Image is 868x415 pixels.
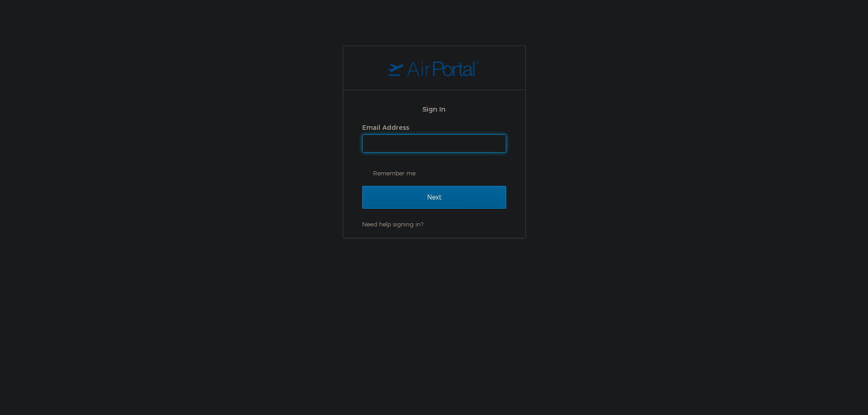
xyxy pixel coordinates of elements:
[362,186,506,209] input: Next
[362,166,506,180] label: Remember me
[389,60,480,76] img: logo
[362,220,423,228] a: Need help signing in?
[362,104,506,114] h2: Sign In
[362,123,409,131] label: Email Address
